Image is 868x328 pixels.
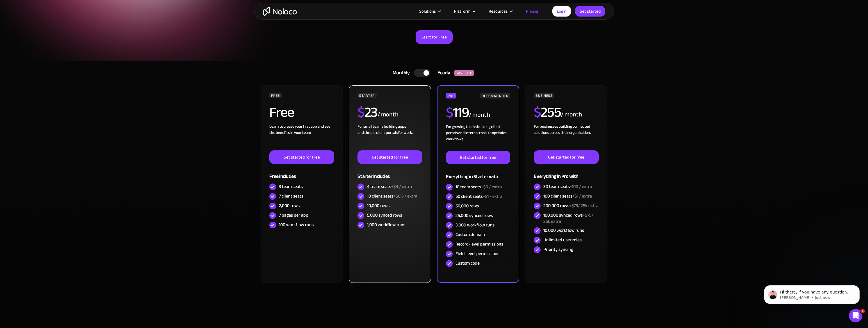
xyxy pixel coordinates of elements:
div: 7 pages per app [279,212,308,218]
div: 200,000 rows [543,203,598,209]
div: / month [469,111,490,120]
h2: Free [269,105,294,119]
div: RECOMMENDED [480,93,510,98]
h2: 119 [446,105,469,120]
span: $ [534,99,541,125]
div: Everything in Starter with [446,164,510,182]
div: Resources [489,8,508,15]
div: For small teams building apps and simple client portals for work. ‍ [357,123,422,150]
div: Field-level permissions [455,251,499,257]
a: Get started for free [269,150,334,164]
div: FREE [269,93,282,98]
span: +$6 / extra [481,183,502,191]
div: 100,000 synced rows [543,212,598,224]
div: 10 team seats [455,184,502,190]
div: Priority syncing [543,246,573,253]
div: 50,000 rows [455,203,479,209]
div: Solutions [412,8,447,15]
div: Yearly [430,69,454,77]
div: 10,000 workflow runs [543,227,584,233]
div: 30 team seats [543,184,592,190]
div: Unlimited user roles [543,237,582,243]
span: +$1 / extra [572,192,592,200]
div: Everything in Pro with [534,164,598,182]
div: Resources [482,8,519,15]
div: Custom domain [455,231,485,238]
div: Platform [447,8,482,15]
div: 1,000 workflow runs [367,222,405,228]
div: Platform [454,8,470,15]
div: 3 team seats [279,184,303,190]
div: 10,000 rows [367,203,389,209]
span: +$0.5 / extra [393,192,417,200]
h2: 23 [357,105,377,119]
span: 1 [860,309,865,313]
div: 2,000 rows [279,203,300,209]
div: 25,000 synced rows [455,212,493,219]
div: / month [377,110,398,119]
div: 7 client seats [279,193,303,199]
span: $ [446,99,453,126]
div: 50 client seats [455,193,502,199]
div: 4 team seats [367,184,412,190]
a: Get started for free [534,150,598,164]
div: Starter includes [357,164,422,182]
div: SAVE 20% [454,70,474,76]
div: Record-level permissions [455,241,503,247]
span: +$75/ 25k extra [543,211,593,226]
div: Free includes [269,164,334,182]
div: 5,000 synced rows [367,212,402,218]
a: Get started [575,6,605,17]
div: For growing teams building client portals and internal tools to optimize workflows. [446,124,510,151]
h2: 255 [534,105,561,119]
span: +$1 / extra [483,192,502,201]
a: home [263,7,297,16]
div: For businesses building connected solutions across their organization. ‍ [534,123,598,150]
a: Get started for free [446,151,510,164]
a: Login [552,6,571,17]
div: 100 client seats [543,193,592,199]
a: Start for Free [416,30,453,44]
div: Solutions [419,8,436,15]
span: $ [357,99,364,125]
span: +$4 / extra [391,182,412,191]
iframe: Intercom notifications message [756,274,868,313]
div: 3,000 workflow runs [455,222,495,228]
div: Monthly [386,69,414,77]
a: Get started for free [357,150,422,164]
div: / month [561,110,582,119]
div: Custom code [455,260,480,266]
span: +$75/ 25k extra [569,201,598,210]
iframe: Intercom live chat [849,309,862,322]
div: STARTER [357,93,376,98]
div: 10 client seats [367,193,417,199]
div: PRO [446,93,456,98]
div: Learn to create your first app and see the benefits in your team ‍ [269,123,334,150]
a: Pricing [519,8,545,15]
span: +$10 / extra [570,182,592,191]
div: 100 workflow runs [279,222,314,228]
div: BUSINESS [534,93,554,98]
